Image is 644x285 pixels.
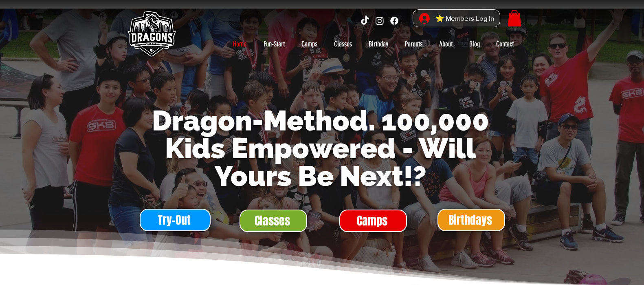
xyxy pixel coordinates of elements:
span: Birthdays [448,212,492,228]
span: Classes [255,213,290,229]
a: Camps [339,210,407,232]
span: Camps [357,213,387,229]
a: Camps [293,38,326,51]
p: Classes [330,38,356,51]
p: Contact [492,38,518,51]
p: Parents [401,38,426,51]
a: About [431,38,461,51]
p: Fun-Start [259,38,289,51]
p: Blog [465,38,484,51]
a: Try-Out [140,209,211,231]
a: Blog [461,38,488,51]
a: Fun-Start [255,38,293,51]
a: Contact [488,38,522,51]
a: Classes [240,210,307,232]
button: ⭐ Members Log In [413,10,500,27]
p: About [435,38,457,51]
ul: Social Bar [360,15,400,26]
nav: Site [225,38,522,51]
a: Birthdays [437,209,505,231]
p: Home [229,38,251,51]
span: ⭐ Members Log In [433,12,497,25]
span: Try-Out [158,212,191,228]
p: Birthday [365,38,392,51]
img: Skate Dragons logo with the slogan 'Empowering Youth, Enriching Families' in Singapore. [123,6,180,63]
a: Home [225,38,255,51]
a: Birthday [360,38,397,51]
span: Dragon-Method. 100,000 Kids Empowered - Will Yours Be Next!? [152,104,489,192]
p: Camps [297,38,321,51]
a: Classes [326,38,360,51]
a: Parents [397,38,431,51]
